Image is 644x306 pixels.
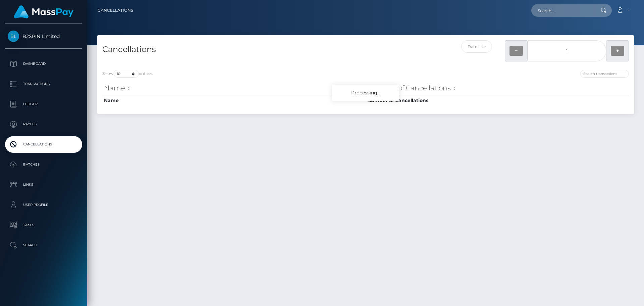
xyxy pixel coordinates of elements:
[616,48,619,54] strong: +
[5,96,82,113] a: Ledger
[5,136,82,153] a: Cancellations
[8,99,79,109] p: Ledger
[8,139,79,149] p: Cancellations
[509,46,523,56] button: −
[531,4,594,17] input: Search...
[332,85,399,101] div: Processing...
[102,95,366,106] th: Name
[8,59,79,69] p: Dashboard
[102,70,153,78] label: Show entries
[5,217,82,233] a: Taxes
[5,33,82,39] span: B2SPIN Limited
[8,119,79,129] p: Payees
[8,160,79,170] p: Batches
[515,48,518,54] strong: −
[102,44,361,55] h4: Cancellations
[366,95,629,106] th: Number of Cancellations
[114,70,139,78] select: Showentries
[8,220,79,230] p: Taxes
[14,5,73,18] img: MassPay Logo
[5,196,82,213] a: User Profile
[102,81,366,95] th: Name
[611,46,624,56] button: +
[5,116,82,133] a: Payees
[8,200,79,210] p: User Profile
[8,31,19,42] img: B2SPIN Limited
[98,3,133,17] a: Cancellations
[5,156,82,173] a: Batches
[8,180,79,190] p: Links
[5,76,82,92] a: Transactions
[5,237,82,254] a: Search
[8,79,79,89] p: Transactions
[461,40,492,53] input: Date filter
[366,81,629,95] th: Number of Cancellations
[5,176,82,193] a: Links
[8,240,79,250] p: Search
[580,70,629,78] input: Search transactions
[5,55,82,72] a: Dashboard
